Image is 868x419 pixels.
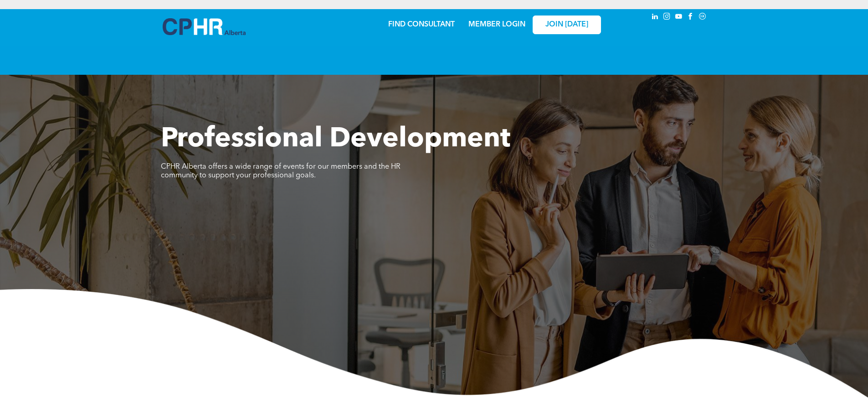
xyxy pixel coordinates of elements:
[468,21,525,28] a: MEMBER LOGIN
[698,11,708,24] a: Social network
[388,21,455,28] a: FIND CONSULTANT
[161,126,510,153] span: Professional Development
[650,11,660,24] a: linkedin
[163,18,246,35] img: A blue and white logo for cp alberta
[662,11,672,24] a: instagram
[674,11,684,24] a: youtube
[545,21,588,29] span: JOIN [DATE]
[686,11,696,24] a: facebook
[161,163,401,179] span: CPHR Alberta offers a wide range of events for our members and the HR community to support your p...
[533,16,601,34] a: JOIN [DATE]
